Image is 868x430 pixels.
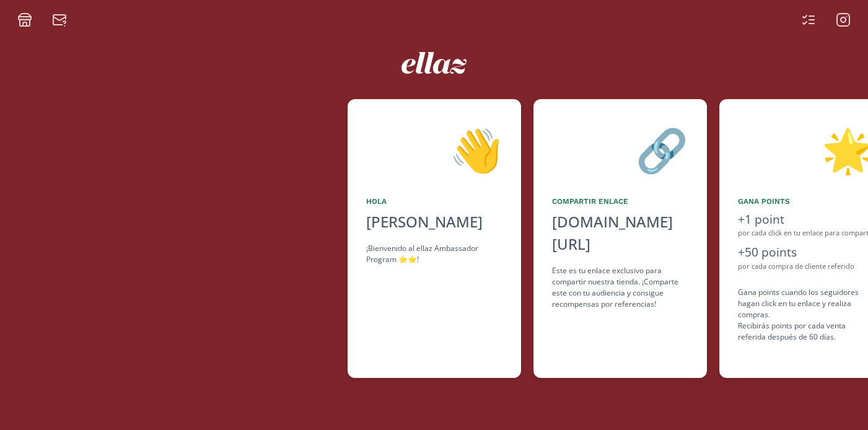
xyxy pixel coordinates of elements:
img: ew9eVGDHp6dD [401,52,467,74]
div: [DOMAIN_NAME][URL] [552,211,688,255]
div: Este es tu enlace exclusivo para compartir nuestra tienda. ¡Comparte este con tu audiencia y cons... [552,265,688,310]
div: 👋 [366,118,502,181]
div: ¡Bienvenido al ellaz Ambassador Program ⭐️⭐️! [366,243,502,265]
div: 🔗 [552,118,688,181]
div: Compartir Enlace [552,196,688,207]
div: [PERSON_NAME] [366,211,502,233]
div: Hola [366,196,502,207]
